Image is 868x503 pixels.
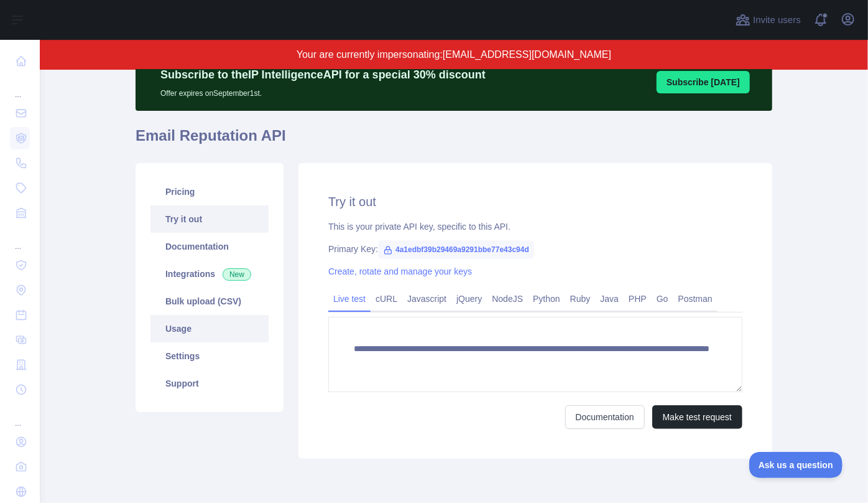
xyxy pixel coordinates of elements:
iframe: Toggle Customer Support [749,452,843,478]
div: ... [10,227,30,251]
a: PHP [624,289,652,309]
a: Javascript [402,289,451,309]
a: Usage [150,315,269,342]
a: Pricing [150,178,269,205]
span: Your are currently impersonating: [297,49,443,60]
a: Ruby [565,289,596,309]
div: This is your private API key, specific to this API. [328,220,742,233]
a: cURL [371,289,402,309]
button: Make test request [652,405,742,429]
button: Subscribe [DATE] [657,71,750,93]
span: New [223,268,251,281]
a: Python [528,289,565,309]
a: Settings [150,342,269,370]
a: Postman [673,289,718,309]
a: Documentation [565,405,645,429]
a: Integrations New [150,260,269,288]
a: Go [652,289,673,309]
a: Documentation [150,233,269,260]
div: ... [10,75,30,100]
a: jQuery [451,289,487,309]
a: Create, rotate and manage your keys [328,266,472,276]
p: Subscribe to the IP Intelligence API for a special 30 % discount [160,66,486,83]
a: NodeJS [487,289,528,309]
a: Support [150,370,269,397]
h2: Try it out [328,193,742,210]
button: Invite users [733,10,803,30]
div: Primary Key: [328,243,742,255]
h1: Email Reputation API [136,126,772,156]
a: Try it out [150,205,269,233]
a: Live test [328,289,371,309]
span: [EMAIL_ADDRESS][DOMAIN_NAME] [443,49,611,60]
p: Offer expires on September 1st. [160,83,486,98]
a: Bulk upload (CSV) [150,288,269,315]
div: ... [10,403,30,428]
a: Java [596,289,624,309]
span: 4a1edbf39b29469a9291bbe77e43c94d [378,240,534,259]
span: Invite users [753,13,801,27]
